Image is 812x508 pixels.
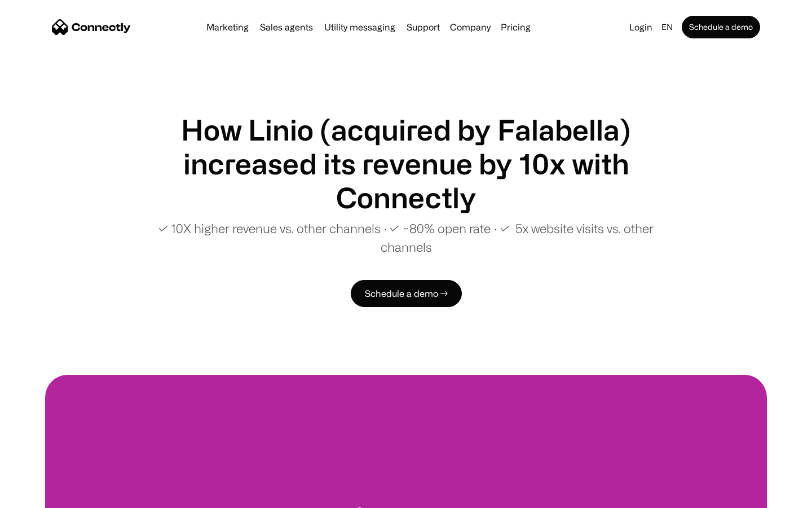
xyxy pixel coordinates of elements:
[255,23,317,32] a: Sales agents
[496,23,535,32] a: Pricing
[625,19,657,35] a: Login
[135,219,677,256] p: ✓ 10X higher revenue vs. other channels ∙ ✓ ~80% open rate ∙ ✓ 5x website visits vs. other channels
[682,16,760,38] a: Schedule a demo
[450,19,491,35] div: Company
[320,23,400,32] a: Utility messaging
[402,23,444,32] a: Support
[202,23,253,32] a: Marketing
[135,113,677,214] h1: How Linio (acquired by Falabella) increased its revenue by 10x with Connectly
[661,19,673,35] div: en
[351,280,462,307] a: Schedule a demo →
